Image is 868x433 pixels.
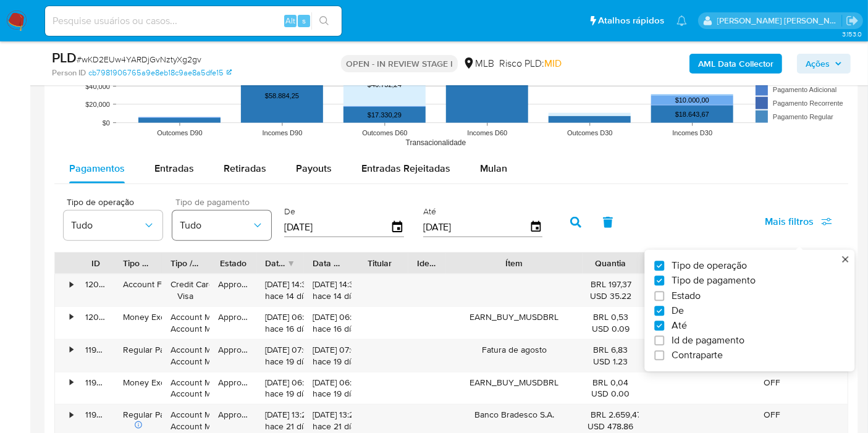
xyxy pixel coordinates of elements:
span: Alt [285,15,295,27]
b: Person ID [52,67,86,78]
a: cb7981906765a9e8eb18c9ae8a5dfe15 [88,67,232,78]
p: OPEN - IN REVIEW STAGE I [341,55,458,72]
span: Atalhos rápidos [598,14,664,27]
input: Pesquise usuários ou casos... [45,13,342,29]
span: Risco PLD: [499,57,562,70]
span: # wKD2EUw4YARDjGvNztyXg2gv [77,53,201,65]
div: MLB [463,57,494,70]
p: leticia.merlin@mercadolivre.com [717,15,842,27]
span: s [302,15,306,27]
button: AML Data Collector [689,54,782,74]
span: 3.153.0 [842,29,862,39]
a: Notificações [676,15,687,26]
button: search-icon [311,12,337,30]
span: Ações [806,54,830,74]
b: AML Data Collector [698,54,773,74]
b: PLD [52,48,77,67]
span: MID [544,56,562,70]
a: Sair [846,14,859,27]
button: Ações [797,54,851,74]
